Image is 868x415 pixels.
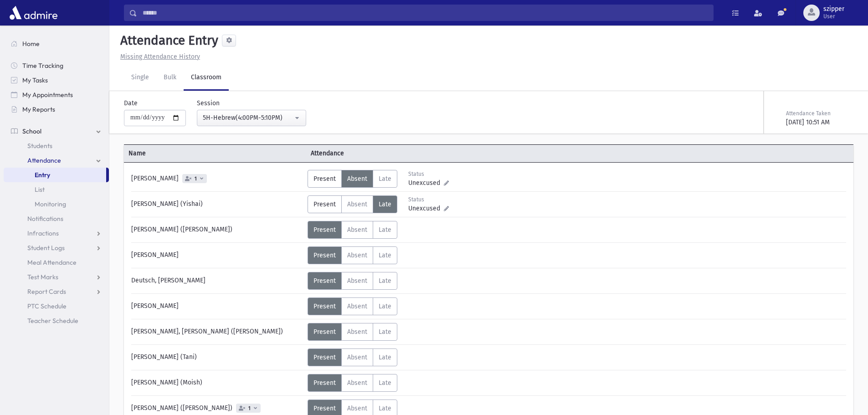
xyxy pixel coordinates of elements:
span: Unexcused [408,178,444,188]
span: Entry [35,171,50,179]
span: Present [313,251,336,259]
div: [DATE] 10:51 AM [786,118,852,127]
div: [PERSON_NAME] (Tani) [127,348,308,366]
span: Late [379,302,391,310]
span: Present [313,354,336,361]
div: Status [408,195,449,204]
span: Absent [347,328,367,336]
a: Student Logs [4,241,109,255]
a: Single [124,65,156,91]
span: Time Tracking [22,61,63,70]
span: Attendance [306,149,488,158]
a: Test Marks [4,270,109,284]
span: Absent [347,226,367,234]
span: My Tasks [22,76,48,84]
a: Infractions [4,226,109,241]
a: My Appointments [4,87,109,102]
a: Attendance [4,153,109,168]
span: Present [313,226,336,234]
span: My Appointments [22,91,73,99]
div: [PERSON_NAME] ([PERSON_NAME]) [127,221,308,239]
span: Teacher Schedule [27,317,78,325]
div: AttTypes [308,348,397,366]
span: Meal Attendance [27,258,77,266]
div: AttTypes [308,195,397,213]
span: Late [379,251,391,259]
span: Absent [347,251,367,259]
span: Absent [347,405,367,412]
a: Meal Attendance [4,255,109,270]
a: List [4,182,109,197]
span: Present [313,328,336,336]
span: Late [379,175,391,183]
span: Late [379,405,391,412]
span: Present [313,200,336,208]
span: Name [124,149,306,158]
span: szipper [823,5,844,13]
u: Missing Attendance History [120,53,200,61]
span: Late [379,277,391,285]
a: Teacher Schedule [4,313,109,328]
a: Notifications [4,211,109,226]
div: AttTypes [308,374,397,392]
span: Present [313,302,336,310]
img: AdmirePro [7,4,60,22]
a: My Reports [4,102,109,117]
input: Search [137,5,713,21]
div: AttTypes [308,170,397,188]
span: Late [379,354,391,361]
span: Attendance [27,156,61,164]
span: Late [379,379,391,387]
div: [PERSON_NAME] [127,170,308,188]
a: My Tasks [4,73,109,87]
span: Absent [347,354,367,361]
div: 5H-Hebrew(4:00PM-5:10PM) [203,113,293,123]
a: Missing Attendance History [117,53,200,61]
a: Bulk [156,65,184,91]
span: Present [313,379,336,387]
span: Late [379,328,391,336]
div: [PERSON_NAME] (Moish) [127,374,308,392]
label: Date [124,98,138,108]
div: AttTypes [308,246,397,264]
span: School [22,127,41,135]
span: My Reports [22,105,55,113]
span: List [35,185,45,194]
span: Absent [347,277,367,285]
span: 1 [193,176,199,182]
span: Late [379,200,391,208]
span: Students [27,142,52,150]
div: Status [408,170,449,178]
span: Late [379,226,391,234]
div: AttTypes [308,297,397,315]
div: [PERSON_NAME] [127,246,308,264]
a: Time Tracking [4,58,109,73]
span: Present [313,405,336,412]
span: Absent [347,379,367,387]
span: User [823,13,844,20]
span: Student Logs [27,244,65,252]
a: School [4,124,109,138]
label: Session [197,98,220,108]
a: PTC Schedule [4,299,109,313]
span: Notifications [27,215,63,223]
span: Home [22,40,40,48]
span: Monitoring [35,200,66,208]
a: Students [4,138,109,153]
span: Unexcused [408,204,444,213]
div: Attendance Taken [786,109,852,118]
a: Report Cards [4,284,109,299]
span: 1 [247,405,252,411]
div: Deutsch, [PERSON_NAME] [127,272,308,290]
span: Present [313,175,336,183]
div: [PERSON_NAME] (Yishai) [127,195,308,213]
div: AttTypes [308,221,397,239]
div: AttTypes [308,323,397,341]
div: AttTypes [308,272,397,290]
div: [PERSON_NAME], [PERSON_NAME] ([PERSON_NAME]) [127,323,308,341]
a: Home [4,36,109,51]
div: [PERSON_NAME] [127,297,308,315]
h5: Attendance Entry [117,33,218,48]
span: Absent [347,200,367,208]
a: Classroom [184,65,229,91]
